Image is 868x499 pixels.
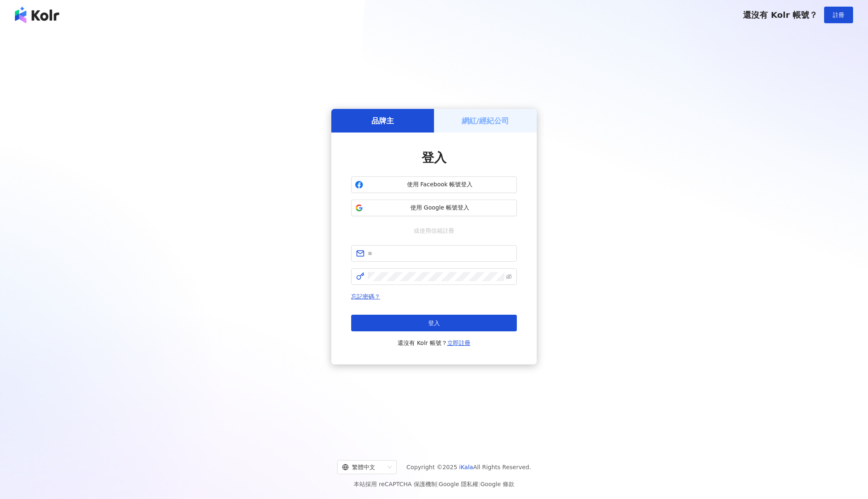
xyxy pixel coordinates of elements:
span: 註冊 [833,12,844,18]
span: Copyright © 2025 All Rights Reserved. [407,462,531,472]
span: 還沒有 Kolr 帳號？ [743,10,817,20]
span: | [478,481,480,487]
button: 登入 [351,315,517,331]
a: Google 隱私權 [439,481,478,487]
img: logo [15,7,59,23]
a: Google 條款 [480,481,514,487]
div: 繁體中文 [342,460,384,474]
span: 使用 Facebook 帳號登入 [366,181,513,189]
span: 登入 [428,320,440,326]
h5: 品牌主 [371,116,394,126]
a: iKala [459,464,473,470]
button: 使用 Google 帳號登入 [351,200,517,216]
a: 忘記密碼？ [351,293,380,300]
span: | [437,481,439,487]
span: 使用 Google 帳號登入 [366,204,513,212]
span: 本站採用 reCAPTCHA 保護機制 [354,479,514,489]
h5: 網紅/經紀公司 [462,116,509,126]
button: 使用 Facebook 帳號登入 [351,176,517,193]
a: 立即註冊 [447,340,470,346]
span: 登入 [422,150,446,165]
button: 註冊 [824,7,853,23]
span: 還沒有 Kolr 帳號？ [398,338,470,348]
span: 或使用信箱註冊 [408,226,460,235]
span: eye-invisible [506,274,512,280]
